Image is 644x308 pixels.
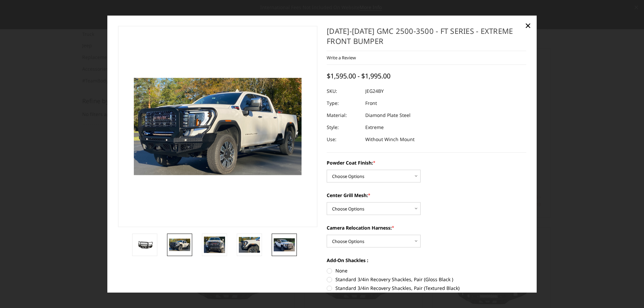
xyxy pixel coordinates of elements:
a: Write a Review [327,55,356,61]
label: Standard 3/4in Recovery Shackles, Pair (Gloss Black ) [327,276,526,283]
img: 2024-2025 GMC 2500-3500 - FT Series - Extreme Front Bumper [169,239,190,251]
dt: Material: [327,109,360,121]
a: 2024-2025 GMC 2500-3500 - FT Series - Extreme Front Bumper [118,26,318,227]
dd: Diamond Plate Steel [365,109,411,121]
h1: [DATE]-[DATE] GMC 2500-3500 - FT Series - Extreme Front Bumper [327,26,526,51]
dd: JEG24BY [365,85,384,97]
img: 2024-2025 GMC 2500-3500 - FT Series - Extreme Front Bumper [134,240,155,250]
dd: Front [365,97,377,109]
dt: Style: [327,121,360,133]
span: × [525,18,531,33]
img: 2024-2025 GMC 2500-3500 - FT Series - Extreme Front Bumper [204,237,225,253]
label: Center Grill Mesh: [327,192,526,199]
dt: Type: [327,97,360,109]
img: 2024-2025 GMC 2500-3500 - FT Series - Extreme Front Bumper [239,237,260,253]
a: Close [523,20,533,31]
img: 2024-2025 GMC 2500-3500 - FT Series - Extreme Front Bumper [274,239,295,251]
dd: Without Winch Mount [365,133,415,145]
dd: Extreme [365,121,384,133]
label: Standard 3/4in Recovery Shackles, Pair (Textured Black) [327,285,526,292]
dt: Use: [327,133,360,145]
label: None [327,267,526,274]
dt: SKU: [327,85,360,97]
label: Powder Coat Finish: [327,159,526,166]
label: Camera Relocation Harness: [327,224,526,231]
span: $1,595.00 - $1,995.00 [327,71,390,80]
label: Add-On Shackles : [327,257,526,264]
